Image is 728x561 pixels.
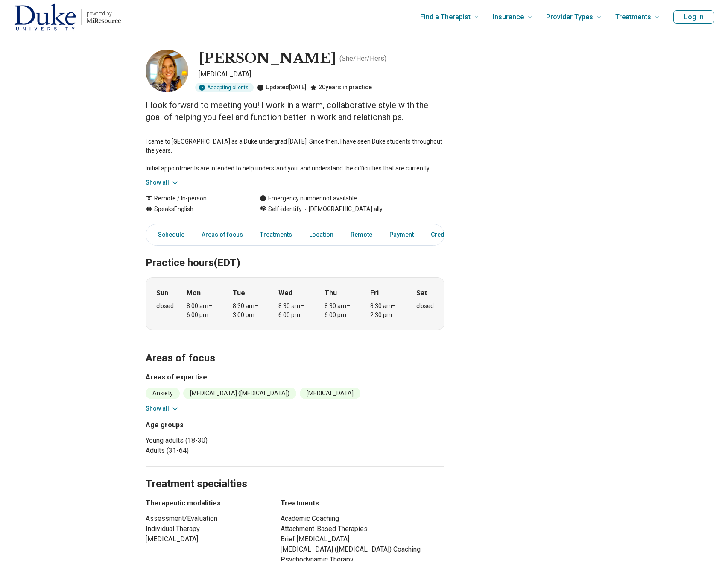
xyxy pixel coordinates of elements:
button: Log In [673,10,714,24]
a: Home page [14,3,121,31]
a: Payment [384,226,419,244]
strong: Thu [325,288,337,298]
li: [MEDICAL_DATA] [146,534,265,544]
div: 8:30 am – 6:00 pm [325,302,357,320]
div: 8:30 am – 6:00 pm [278,302,311,320]
strong: Tue [233,288,245,298]
li: [MEDICAL_DATA] ([MEDICAL_DATA]) [183,388,296,399]
li: Anxiety [146,388,180,399]
p: [MEDICAL_DATA] [199,69,444,79]
li: Brief [MEDICAL_DATA] [281,534,444,544]
h3: Treatments [281,498,444,508]
li: Individual Therapy [146,524,265,534]
h2: Practice hours (EDT) [146,235,444,270]
strong: Fri [370,288,379,298]
li: Academic Coaching [281,514,444,524]
h3: Age groups [146,420,292,430]
p: I look forward to meeting you! I work in a warm, collaborative style with the goal of helping you... [146,99,444,123]
a: Location [304,226,339,244]
button: Show all [146,404,179,413]
span: Provider Types [546,11,593,23]
span: Self-identify [268,205,302,214]
div: When does the program meet? [146,277,444,330]
div: Remote / In-person [146,194,243,203]
a: Credentials [426,226,474,244]
div: closed [156,302,174,311]
div: Accepting clients [195,83,254,92]
strong: Sat [416,288,427,298]
li: Young adults (18-30) [146,435,292,446]
span: [DEMOGRAPHIC_DATA] ally [302,205,383,214]
li: [MEDICAL_DATA] ([MEDICAL_DATA]) Coaching [281,544,444,555]
li: [MEDICAL_DATA] [300,388,360,399]
a: Remote [345,226,377,244]
span: Find a Therapist [420,11,471,23]
button: Show all [146,178,179,187]
img: Alexandra Powell, Psychiatrist [146,50,188,92]
div: Updated [DATE] [257,83,307,92]
p: ( She/Her/Hers ) [339,53,386,64]
strong: Mon [187,288,201,298]
h3: Therapeutic modalities [146,498,265,508]
div: closed [416,302,434,311]
li: Assessment/Evaluation [146,514,265,524]
div: 8:30 am – 3:00 pm [233,302,266,320]
div: Emergency number not available [260,194,357,203]
h2: Treatment specialties [146,456,444,491]
h2: Areas of focus [146,331,444,366]
strong: Sun [156,288,168,298]
h1: [PERSON_NAME] [199,50,336,68]
a: Treatments [255,226,297,244]
div: 8:30 am – 2:30 pm [370,302,403,320]
span: Insurance [493,11,524,23]
h3: Areas of expertise [146,372,444,382]
p: powered by [87,10,121,17]
div: 8:00 am – 6:00 pm [187,302,219,320]
a: Schedule [148,226,190,244]
div: Speaks English [146,205,243,214]
li: Attachment-Based Therapies [281,524,444,534]
strong: Wed [278,288,292,298]
p: I came to [GEOGRAPHIC_DATA] as a Duke undergrad [DATE]. Since then, I have seen Duke students thr... [146,137,444,173]
a: Areas of focus [196,226,248,244]
span: Treatments [615,11,651,23]
div: 20 years in practice [310,83,372,92]
li: Adults (31-64) [146,446,292,456]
